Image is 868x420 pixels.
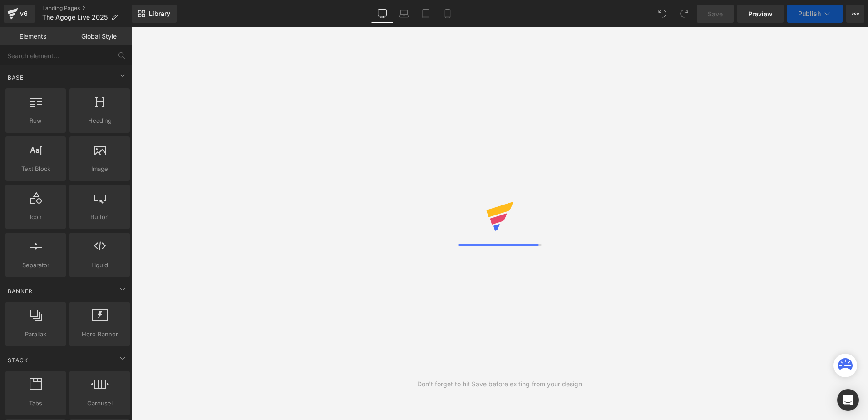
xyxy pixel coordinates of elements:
div: Don't forget to hit Save before exiting from your design [417,379,582,389]
button: Undo [653,5,671,23]
span: Preview [748,9,773,19]
a: v6 [4,5,35,23]
span: Separator [8,260,63,270]
span: Icon [8,212,63,222]
span: Text Block [8,164,63,174]
span: Tabs [8,399,63,408]
span: Hero Banner [72,330,127,339]
span: Parallax [8,330,63,339]
a: Desktop [371,5,393,23]
span: Button [72,212,127,222]
div: Open Intercom Messenger [837,389,859,411]
span: Banner [7,287,34,295]
span: The Agoge Live 2025 [42,14,108,21]
a: Mobile [437,5,459,23]
button: Redo [675,5,693,23]
a: Global Style [66,27,132,45]
span: Liquid [72,260,127,270]
div: v6 [18,8,30,20]
span: Publish [798,10,821,17]
span: Carousel [72,399,127,408]
span: Base [7,73,25,82]
span: Save [708,9,723,19]
span: Stack [7,356,29,365]
span: Image [72,164,127,174]
a: Preview [737,5,784,23]
a: Landing Pages [42,5,132,12]
button: More [846,5,864,23]
button: Publish [787,5,843,23]
a: Laptop [393,5,415,23]
span: Library [149,10,170,18]
span: Heading [72,116,127,125]
a: New Library [132,5,177,23]
a: Tablet [415,5,437,23]
span: Row [8,116,63,125]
